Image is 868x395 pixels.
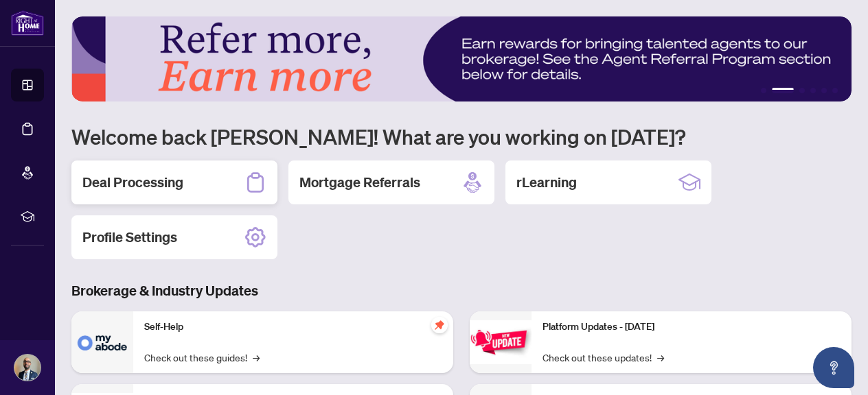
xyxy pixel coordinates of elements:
button: Open asap [813,347,854,388]
img: Slide 1 [71,16,852,101]
h2: Mortgage Referrals [299,173,420,192]
span: → [253,350,260,365]
h2: Deal Processing [82,173,183,192]
button: 1 [761,88,766,93]
p: Self-Help [144,320,442,335]
h3: Brokerage & Industry Updates [71,281,852,300]
button: 6 [832,88,838,93]
button: 5 [821,88,827,93]
button: 3 [799,88,805,93]
span: pushpin [431,317,448,333]
img: Profile Icon [14,355,41,381]
h2: rLearning [516,173,577,192]
h1: Welcome back [PERSON_NAME]! What are you working on [DATE]? [71,123,852,149]
img: Platform Updates - June 23, 2025 [470,320,532,363]
a: Check out these guides!→ [144,350,260,365]
p: Platform Updates - [DATE] [542,320,841,335]
button: 2 [772,88,794,93]
img: logo [11,10,44,36]
h2: Profile Settings [82,228,177,247]
img: Self-Help [71,311,133,373]
button: 4 [810,88,816,93]
a: Check out these updates!→ [542,350,664,365]
span: → [657,350,664,365]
